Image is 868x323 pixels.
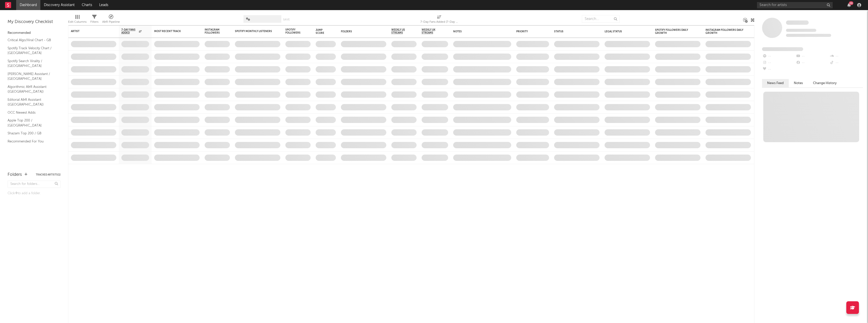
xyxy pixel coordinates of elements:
div: -- [762,53,796,60]
div: A&R Pipeline [102,13,120,27]
div: Folders [8,172,22,178]
span: Weekly US Streams [391,28,409,34]
div: Status [554,30,587,33]
div: -- [829,53,863,60]
a: Recommended For You [8,139,56,144]
button: Tracked Artists(1) [36,173,61,176]
a: Apple Top 200 / [GEOGRAPHIC_DATA] [8,118,56,128]
span: 0 fans last week [786,34,831,37]
div: Priority [516,30,536,33]
div: 26 [849,1,853,5]
button: Save [283,18,290,21]
span: 7-Day Fans Added [121,28,138,34]
a: Critical Algo/Viral Chart - GB [8,37,56,43]
div: Filters [90,13,98,27]
a: Shazam Top 200 / GB [8,131,56,136]
div: Instagram Followers [205,28,222,34]
button: Notes [789,79,808,87]
div: 7-Day Fans Added (7-Day Fans Added) [420,19,458,25]
div: Spotify Followers [285,28,303,34]
div: Jump Score [316,29,328,35]
div: Most Recent Track [154,30,192,33]
button: 26 [847,3,851,7]
a: Algorithmic A&R Assistant ([GEOGRAPHIC_DATA]) [8,84,56,94]
input: Search... [582,15,620,23]
div: -- [762,66,796,73]
div: Edit Columns [68,13,87,27]
div: A&R Pipeline [102,19,120,25]
div: Recommended [8,30,61,36]
button: News Feed [762,79,789,87]
span: Some Artist [786,20,809,25]
div: Edit Columns [68,19,87,25]
div: Folders [341,30,379,33]
div: My Discovery Checklist [8,19,61,25]
div: Spotify Monthly Listeners [235,30,273,33]
span: Tracking Since: [DATE] [786,29,816,32]
a: Spotify Search Virality / [GEOGRAPHIC_DATA] [8,58,56,69]
div: -- [762,60,796,66]
input: Search for folders... [8,181,61,188]
a: Spotify Track Velocity Chart / [GEOGRAPHIC_DATA] [8,45,56,56]
div: Filters [90,19,98,25]
div: Notes [453,30,504,33]
a: Some Artist [786,20,809,25]
a: Editorial A&R Assistant ([GEOGRAPHIC_DATA]) [8,97,56,107]
button: Change History [808,79,842,87]
span: Fans Added by Platform [762,47,803,51]
input: Search for artists [757,2,833,8]
div: Click to add a folder. [8,190,61,196]
div: -- [796,53,829,60]
div: -- [796,60,829,66]
div: Artist [71,30,109,33]
div: Spotify Followers Daily Growth [655,29,693,35]
div: Legal Status [605,30,637,33]
div: 7-Day Fans Added (7-Day Fans Added) [420,13,458,27]
div: -- [829,60,863,66]
span: Weekly UK Streams [422,28,441,34]
div: Instagram Followers Daily Growth [706,29,743,35]
a: OCC Newest Adds [8,110,56,115]
a: [PERSON_NAME] Assistant / [GEOGRAPHIC_DATA] [8,71,56,82]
